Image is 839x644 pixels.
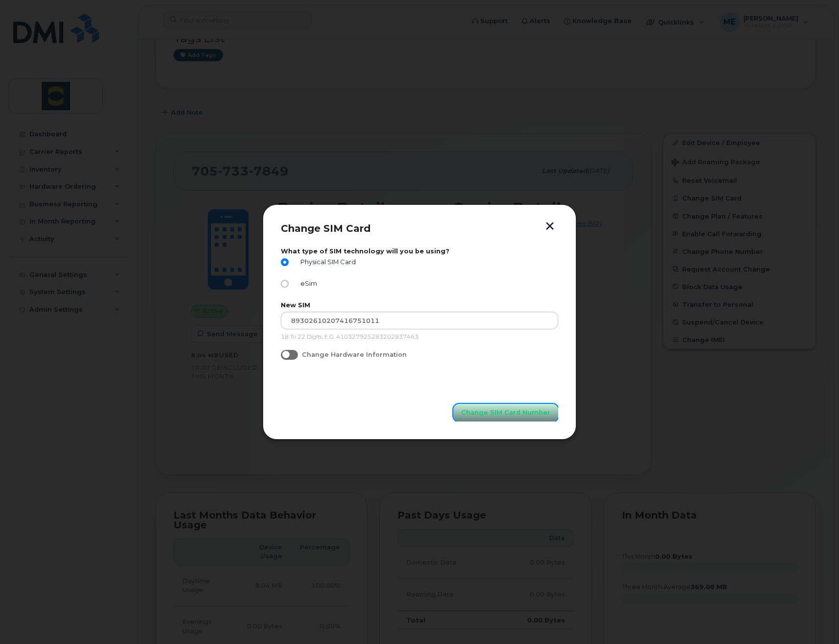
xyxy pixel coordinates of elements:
[296,280,317,287] span: eSim
[296,258,356,266] span: Physical SIM Card
[281,350,289,358] input: Change Hardware Information
[453,404,558,421] button: Change SIM Card Number
[281,312,558,329] input: Input Your New SIM Number
[281,301,558,309] label: New SIM
[281,280,289,288] input: eSim
[461,408,550,417] span: Change SIM Card Number
[302,351,407,358] span: Change Hardware Information
[281,223,370,234] span: Change SIM Card
[281,258,289,266] input: Physical SIM Card
[281,333,558,341] p: 18 To 22 Digits, E.G. 410327925283202837463
[281,248,558,255] label: What type of SIM technology will you be using?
